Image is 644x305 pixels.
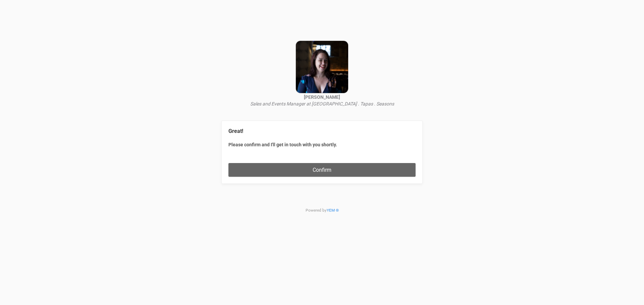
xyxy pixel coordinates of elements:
legend: Great! [228,128,416,135]
strong: [PERSON_NAME] [304,94,340,100]
button: Confirm [228,163,416,177]
p: Powered by [221,190,423,225]
img: open-uri20240418-2-1mx6typ [295,40,349,94]
i: Sales and Events Manager at [GEOGRAPHIC_DATA] . Tapas . Seasons [250,101,394,106]
label: Please confirm and I'll get in touch with you shortly. [228,141,416,148]
a: YEM ® [327,208,339,213]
